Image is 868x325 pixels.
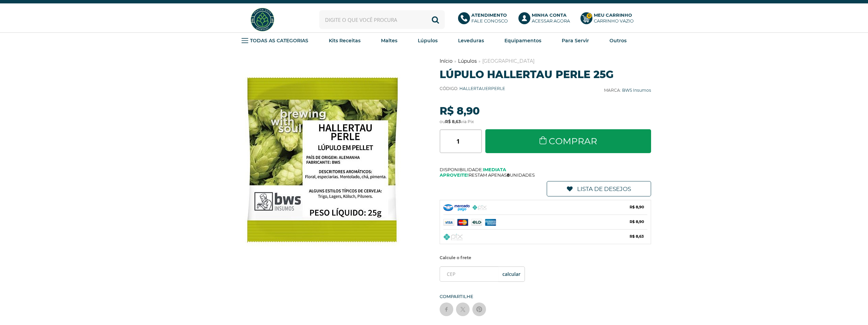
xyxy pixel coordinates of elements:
b: Marca: [604,88,621,93]
a: BWS Insumos [622,88,651,93]
b: Aproveite! [440,172,469,178]
img: facebook sharing button [443,306,450,313]
a: Início [440,58,453,64]
span: ou via Pix [440,119,474,124]
a: TODAS AS CATEGORIAS [241,35,308,46]
b: R$ 8,63 [630,233,644,240]
strong: Lúpulos [418,38,438,44]
a: Kits Receitas [329,35,361,46]
h1: Lúpulo Hallertau Perle 25g [440,68,651,81]
img: Mercado Pago [443,219,510,226]
button: OK [498,266,525,282]
b: Atendimento [471,12,507,18]
strong: TODAS AS CATEGORIAS [250,38,308,44]
b: R$ 8,90 [630,204,644,211]
img: Hopfen Haus BrewShop [250,7,275,32]
b: Minha Conta [532,12,567,18]
p: Acessar agora [532,12,570,24]
strong: R$ 8,90 [440,105,480,117]
b: Meu Carrinho [594,12,632,18]
a: Minha ContaAcessar agora [518,12,574,27]
a: [GEOGRAPHIC_DATA] [482,58,534,64]
div: Carrinho Vazio [594,18,634,24]
a: Lúpulos [458,58,477,64]
button: Buscar [426,10,445,29]
input: CEP [440,266,525,282]
a: Leveduras [458,35,484,46]
img: Pix [443,234,463,240]
b: Imediata [483,167,506,172]
strong: Leveduras [458,38,484,44]
p: Fale conosco [471,12,508,24]
img: pinterest sharing button [476,306,483,313]
strong: 0 [586,13,592,19]
a: Outros [609,35,627,46]
a: Lista de Desejos [547,181,651,196]
img: twitter sharing button [459,306,466,313]
input: Digite o que você procura [319,10,445,29]
img: Mercado Pago Checkout PRO [443,204,470,211]
img: Lúpulo Hallertau Perle 25g [220,58,425,262]
b: R$ 8,90 [630,218,644,225]
a: Lúpulos [418,35,438,46]
strong: Para Servir [562,38,589,44]
a: Comprar [485,129,651,153]
span: Restam apenas unidades [440,172,651,178]
a: AtendimentoFale conosco [458,12,512,27]
b: Código: [440,86,458,91]
b: 8 [507,172,510,178]
strong: Equipamentos [504,38,541,44]
a: Equipamentos [504,35,541,46]
img: PIX [472,205,487,210]
label: Calcule o frete [440,253,651,263]
a: Maltes [381,35,397,46]
strong: Kits Receitas [329,38,361,44]
strong: Outros [609,38,627,44]
span: Disponibilidade: [440,167,651,172]
strong: Maltes [381,38,397,44]
strong: R$ 8,63 [445,119,461,124]
a: Para Servir [562,35,589,46]
span: HALLERTAUERPERLE [459,86,505,91]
